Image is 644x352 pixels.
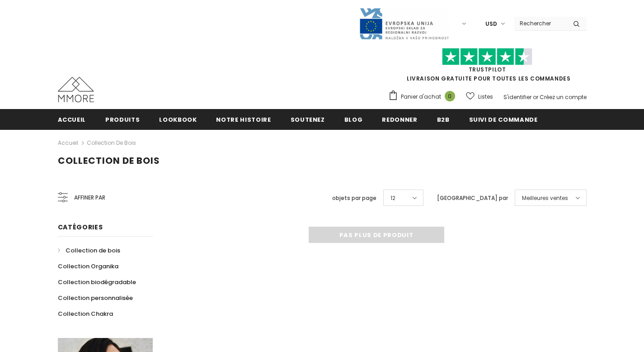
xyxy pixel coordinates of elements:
[291,115,325,124] span: soutenez
[445,91,455,101] span: 0
[87,139,136,147] a: Collection de bois
[382,115,417,124] span: Redonner
[291,109,325,129] a: soutenez
[58,154,160,167] span: Collection de bois
[58,294,133,302] span: Collection personnalisée
[388,52,587,82] span: LIVRAISON GRATUITE POUR TOUTES LES COMMANDES
[469,66,506,73] a: TrustPilot
[105,109,140,129] a: Produits
[382,109,417,129] a: Redonner
[359,19,449,27] a: Javni Razpis
[332,194,376,203] label: objets par page
[359,7,449,40] img: Javni Razpis
[159,109,197,129] a: Lookbook
[469,115,538,124] span: Suivi de commande
[105,115,140,124] span: Produits
[533,93,538,101] span: or
[58,306,113,322] a: Collection Chakra
[58,243,120,258] a: Collection de bois
[466,89,493,105] a: Listes
[58,274,136,290] a: Collection biodégradable
[437,109,450,129] a: B2B
[58,258,118,274] a: Collection Organika
[58,138,78,148] a: Accueil
[344,109,363,129] a: Blog
[216,115,271,124] span: Notre histoire
[58,262,118,271] span: Collection Organika
[58,109,86,129] a: Accueil
[437,194,508,203] label: [GEOGRAPHIC_DATA] par
[522,194,568,203] span: Meilleures ventes
[66,246,120,255] span: Collection de bois
[401,92,441,101] span: Panier d'achat
[58,115,86,124] span: Accueil
[390,194,395,203] span: 12
[442,48,532,66] img: Faites confiance aux étoiles pilotes
[437,115,450,124] span: B2B
[478,92,493,101] span: Listes
[58,223,103,232] span: Catégories
[514,17,566,30] input: Search Site
[344,115,363,124] span: Blog
[469,109,538,129] a: Suivi de commande
[388,90,460,104] a: Panier d'achat 0
[485,19,497,29] span: USD
[58,290,133,306] a: Collection personnalisée
[74,193,105,203] span: Affiner par
[58,278,136,286] span: Collection biodégradable
[58,309,113,318] span: Collection Chakra
[216,109,271,129] a: Notre histoire
[540,93,587,101] a: Créez un compte
[58,77,94,102] img: Cas MMORE
[159,115,197,124] span: Lookbook
[503,93,531,101] a: S'identifier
